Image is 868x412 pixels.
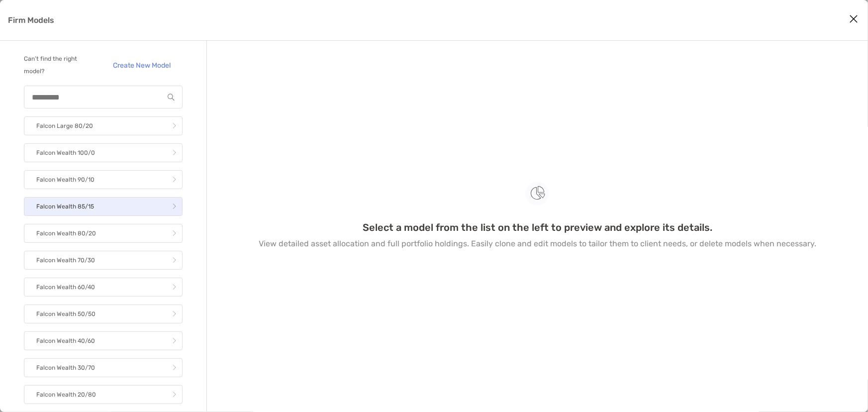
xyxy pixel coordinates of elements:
a: Create New Model [101,57,183,73]
p: Falcon Wealth 40/60 [36,335,95,347]
p: Firm Models [8,14,54,26]
p: Falcon Wealth 60/40 [36,281,95,294]
p: Falcon Large 80/20 [36,120,93,132]
a: Falcon Large 80/20 [24,116,183,135]
a: Falcon Wealth 60/40 [24,278,183,297]
p: Falcon Wealth 70/30 [36,254,95,267]
a: Falcon Wealth 30/70 [24,358,183,377]
button: Close modal [846,12,861,27]
a: Falcon Wealth 50/50 [24,305,183,323]
p: Falcon Wealth 20/80 [36,389,96,401]
a: Falcon Wealth 70/30 [24,251,183,270]
p: View detailed asset allocation and full portfolio holdings. Easily clone and edit models to tailo... [259,237,816,250]
p: Falcon Wealth 85/15 [36,201,94,213]
a: Falcon Wealth 40/60 [24,331,183,350]
a: Falcon Wealth 85/15 [24,197,183,216]
p: Falcon Wealth 80/20 [36,227,96,240]
p: Falcon Wealth 90/10 [36,174,95,186]
a: Falcon Wealth 100/0 [24,143,183,162]
a: Falcon Wealth 90/10 [24,170,183,189]
p: Falcon Wealth 30/70 [36,362,95,374]
img: input icon [168,94,175,101]
p: Can’t find the right model? [24,53,97,78]
h3: Select a model from the list on the left to preview and explore its details. [363,221,712,233]
a: Falcon Wealth 80/20 [24,224,183,243]
p: Falcon Wealth 100/0 [36,147,95,159]
a: Falcon Wealth 20/80 [24,385,183,404]
p: Falcon Wealth 50/50 [36,308,96,320]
